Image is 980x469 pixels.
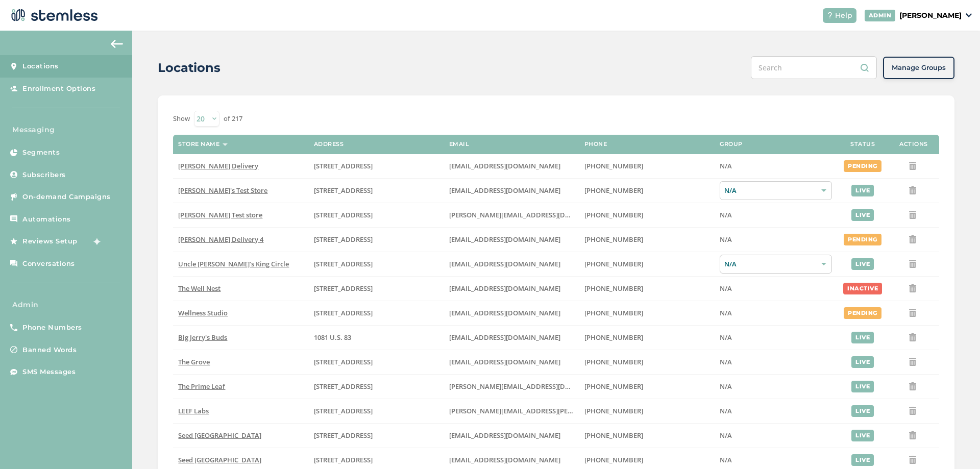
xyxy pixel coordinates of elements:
[449,161,560,170] span: [EMAIL_ADDRESS][DOMAIN_NAME]
[584,260,709,268] label: (907) 330-7833
[584,431,643,440] span: [PHONE_NUMBER]
[178,431,261,440] span: Seed [GEOGRAPHIC_DATA]
[178,357,210,366] span: The Grove
[449,358,574,366] label: dexter@thegroveca.com
[449,162,574,170] label: arman91488@gmail.com
[314,186,373,195] span: [STREET_ADDRESS]
[314,358,439,366] label: 8155 Center Street
[449,235,574,244] label: arman91488@gmail.com
[22,214,71,225] span: Automations
[223,143,228,146] img: icon-sort-1e1d7615.svg
[314,333,439,342] label: 1081 U.S. 83
[178,211,303,219] label: Swapnil Test store
[835,10,852,21] span: Help
[865,10,896,21] div: ADMIN
[22,147,60,158] span: Segments
[449,456,574,464] label: info@bostonseeds.com
[314,431,373,440] span: [STREET_ADDRESS]
[449,407,574,415] label: josh.bowers@leefca.com
[449,455,560,464] span: [EMAIL_ADDRESS][DOMAIN_NAME]
[314,407,439,415] label: 1785 South Main Street
[178,308,228,317] span: Wellness Studio
[314,308,373,317] span: [STREET_ADDRESS]
[584,308,643,317] span: [PHONE_NUMBER]
[851,209,874,221] div: live
[720,181,832,200] div: N/A
[449,284,560,293] span: [EMAIL_ADDRESS][DOMAIN_NAME]
[851,454,874,466] div: live
[314,455,373,464] span: [STREET_ADDRESS]
[22,259,75,269] span: Conversations
[720,284,832,293] label: N/A
[178,260,303,268] label: Uncle Herb’s King Circle
[178,161,258,170] span: [PERSON_NAME] Delivery
[314,382,373,391] span: [STREET_ADDRESS]
[844,307,881,319] div: pending
[173,114,190,124] label: Show
[85,231,106,252] img: glitter-stars-b7820f95.gif
[449,431,574,440] label: team@seedyourhead.com
[584,161,643,170] span: [PHONE_NUMBER]
[584,186,709,195] label: (503) 804-9208
[314,382,439,391] label: 4120 East Speedway Boulevard
[584,455,643,464] span: [PHONE_NUMBER]
[584,382,709,391] label: (520) 272-8455
[178,333,227,342] span: Big Jerry's Buds
[720,162,832,170] label: N/A
[851,332,874,343] div: live
[751,56,877,79] input: Search
[888,135,939,154] th: Actions
[314,284,439,293] label: 1005 4th Avenue
[844,234,881,245] div: pending
[851,430,874,441] div: live
[584,235,709,244] label: (818) 561-0790
[314,259,373,268] span: [STREET_ADDRESS]
[314,186,439,195] label: 123 East Main Street
[314,141,344,147] label: Address
[584,284,643,293] span: [PHONE_NUMBER]
[314,260,439,268] label: 209 King Circle
[449,186,560,195] span: [EMAIL_ADDRESS][DOMAIN_NAME]
[851,405,874,417] div: live
[584,407,709,415] label: (707) 513-9697
[314,235,439,244] label: 17523 Ventura Boulevard
[22,192,111,202] span: On-demand Campaigns
[314,161,373,170] span: [STREET_ADDRESS]
[314,211,439,219] label: 5241 Center Boulevard
[314,210,373,219] span: [STREET_ADDRESS]
[584,456,709,464] label: (617) 553-5922
[8,5,98,26] img: logo-dark-0685b13c.svg
[178,382,303,391] label: The Prime Leaf
[314,406,373,415] span: [STREET_ADDRESS]
[178,455,261,464] span: Seed [GEOGRAPHIC_DATA]
[449,333,574,342] label: info@bigjerrysbuds.com
[584,357,643,366] span: [PHONE_NUMBER]
[314,333,351,342] span: 1081 U.S. 83
[314,357,373,366] span: [STREET_ADDRESS]
[584,186,643,195] span: [PHONE_NUMBER]
[929,420,980,469] iframe: Chat Widget
[449,406,665,415] span: [PERSON_NAME][EMAIL_ADDRESS][PERSON_NAME][DOMAIN_NAME]
[584,210,643,219] span: [PHONE_NUMBER]
[584,284,709,293] label: (269) 929-8463
[178,284,303,293] label: The Well Nest
[850,141,875,147] label: Status
[314,235,373,244] span: [STREET_ADDRESS]
[584,358,709,366] label: (619) 600-1269
[178,259,289,268] span: Uncle [PERSON_NAME]’s King Circle
[22,367,76,377] span: SMS Messages
[22,323,82,333] span: Phone Numbers
[449,260,574,268] label: christian@uncleherbsak.com
[314,456,439,464] label: 401 Centre Street
[449,210,612,219] span: [PERSON_NAME][EMAIL_ADDRESS][DOMAIN_NAME]
[178,235,303,244] label: Hazel Delivery 4
[178,186,267,195] span: [PERSON_NAME]'s Test Store
[584,382,643,391] span: [PHONE_NUMBER]
[883,57,954,79] button: Manage Groups
[449,235,560,244] span: [EMAIL_ADDRESS][DOMAIN_NAME]
[720,431,832,440] label: N/A
[449,259,560,268] span: [EMAIL_ADDRESS][DOMAIN_NAME]
[966,13,972,17] img: icon_down-arrow-small-66adaf34.svg
[892,63,946,73] span: Manage Groups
